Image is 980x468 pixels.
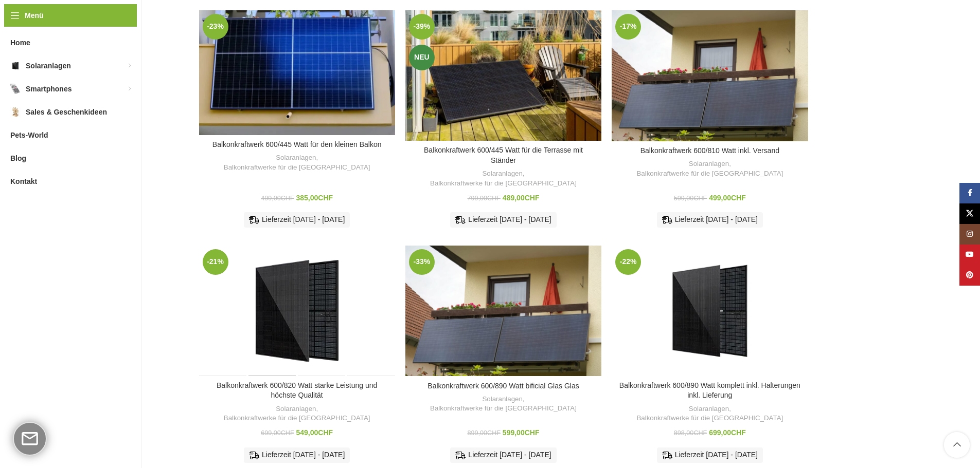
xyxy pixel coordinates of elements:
span: CHF [693,429,707,437]
span: Home [10,33,30,52]
a: YouTube Social Link [959,245,980,265]
div: Lieferzeit [DATE] - [DATE] [657,212,763,228]
a: Balkonkraftwerk 600/810 Watt inkl. Versand [640,146,779,155]
span: -22% [615,249,641,275]
a: Balkonkraftwerk 600/445 Watt für den kleinen Balkon [212,140,382,148]
span: CHF [318,428,333,437]
a: Solaranlagen [276,153,316,163]
div: , [411,395,596,414]
img: Solaranlagen [10,61,21,71]
bdi: 499,00 [261,195,294,202]
span: Blog [10,149,26,167]
a: Scroll to top button [944,432,970,458]
span: Sales & Geschenkideen [26,103,107,121]
a: Instagram Social Link [959,224,980,245]
bdi: 599,00 [674,195,707,202]
span: -21% [203,249,228,275]
a: Balkonkraftwerke für die [GEOGRAPHIC_DATA] [636,414,783,423]
span: Solaranlagen [26,57,71,75]
span: CHF [525,428,540,437]
a: Balkonkraftwerk 600/445 Watt für den kleinen Balkon [199,10,395,135]
a: Balkonkraftwerk 600/820 Watt starke Leistung und höchste Qualität [199,246,395,376]
span: Menü [25,10,44,21]
bdi: 385,00 [296,194,333,202]
a: Balkonkraftwerke für die [GEOGRAPHIC_DATA] [224,414,370,423]
bdi: 799,00 [468,195,501,202]
span: CHF [693,195,707,202]
a: Solaranlagen [276,404,316,414]
a: X Social Link [959,203,980,224]
bdi: 549,00 [296,428,333,437]
bdi: 899,00 [468,429,501,437]
a: Solaranlagen [689,159,729,169]
span: Pets-World [10,126,48,144]
span: CHF [731,428,746,437]
a: Solaranlagen [482,395,522,404]
span: CHF [281,429,294,437]
bdi: 898,00 [674,429,707,437]
span: CHF [281,195,294,202]
img: Sales & Geschenkideen [10,107,21,117]
a: Balkonkraftwerk 600/445 Watt für die Terrasse mit Ständer [424,146,583,164]
span: CHF [731,194,746,202]
a: Balkonkraftwerke für die [GEOGRAPHIC_DATA] [224,163,370,173]
span: -23% [203,14,228,40]
a: Balkonkraftwerke für die [GEOGRAPHIC_DATA] [430,404,577,414]
a: Facebook Social Link [959,183,980,203]
a: Solaranlagen [689,404,729,414]
bdi: 599,00 [503,428,540,437]
bdi: 699,00 [709,428,746,437]
a: Balkonkraftwerk 600/890 Watt komplett inkl. Halterungen inkl. Lieferung [619,381,800,400]
a: Balkonkraftwerk 600/445 Watt für die Terrasse mit Ständer [405,10,601,141]
span: CHF [525,194,540,202]
span: Neu [409,45,435,70]
div: , [204,153,390,172]
div: Lieferzeit [DATE] - [DATE] [657,447,763,463]
div: , [204,404,390,423]
bdi: 489,00 [503,194,540,202]
div: Lieferzeit [DATE] - [DATE] [244,212,350,228]
a: Balkonkraftwerk 600/820 Watt starke Leistung und höchste Qualität [217,381,377,400]
div: , [411,169,596,188]
div: , [617,159,803,178]
span: Smartphones [26,80,72,98]
span: -39% [409,14,435,40]
a: Balkonkraftwerk 600/890 Watt komplett inkl. Halterungen inkl. Lieferung [612,246,808,376]
a: Balkonkraftwerk 600/890 Watt bificial Glas Glas [427,382,579,390]
a: Balkonkraftwerke für die [GEOGRAPHIC_DATA] [430,179,577,189]
a: Balkonkraftwerke für die [GEOGRAPHIC_DATA] [636,169,783,179]
span: Kontakt [10,172,37,191]
span: CHF [487,195,501,202]
div: Lieferzeit [DATE] - [DATE] [450,447,556,463]
span: CHF [318,194,333,202]
bdi: 499,00 [709,194,746,202]
span: -17% [615,14,641,40]
div: Lieferzeit [DATE] - [DATE] [450,212,556,228]
a: Pinterest Social Link [959,265,980,286]
bdi: 699,00 [261,429,294,437]
a: Balkonkraftwerk 600/810 Watt inkl. Versand [612,10,808,141]
span: CHF [487,429,501,437]
span: -33% [409,249,435,275]
img: Smartphones [10,84,21,94]
a: Solaranlagen [482,169,522,179]
div: , [617,404,803,423]
a: Balkonkraftwerk 600/890 Watt bificial Glas Glas [405,246,601,377]
div: Lieferzeit [DATE] - [DATE] [244,447,350,463]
